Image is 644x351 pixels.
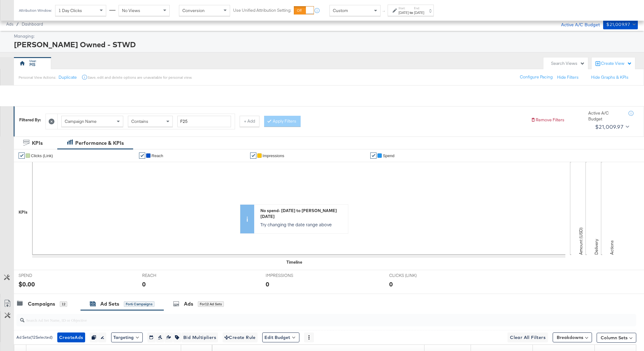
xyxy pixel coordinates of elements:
button: Column Sets [597,333,636,343]
button: Configure Pacing [516,72,557,83]
button: $21,009.97 [593,122,630,132]
button: CreateAds [57,332,85,342]
span: Create Rule [224,334,256,341]
div: [DATE] [398,10,409,15]
span: Custom [333,8,348,13]
strong: to [409,10,414,15]
div: Campaigns [28,300,55,307]
span: Spend [383,153,394,158]
button: Hide Filters [557,74,579,80]
button: Targeting [111,332,143,342]
button: + Add [240,116,259,127]
div: Performance & KPIs [75,140,124,147]
div: 12 [60,301,67,307]
div: Filtered By: [19,117,41,123]
label: Use Unified Attribution Setting: [233,7,291,13]
span: No Views [122,8,140,13]
label: Start: [398,6,409,10]
div: $21,009.97 [606,21,630,28]
p: Try changing the date range above [260,221,345,227]
span: CLICKS (LINK) [389,273,436,278]
div: 0 [389,280,393,289]
div: for 6 Campaigns [124,301,154,307]
div: Attribution Window: [19,8,52,13]
a: Dashboard [22,22,43,27]
div: [PERSON_NAME] Owned - STWD [14,39,636,50]
div: Personal View Actions: [19,75,56,80]
span: Contains [131,119,148,124]
span: Ads [6,22,13,27]
span: 1 Day Clicks [59,8,82,13]
input: Search Ad Set Name, ID or Objective [24,311,579,324]
div: Ad Sets [100,300,119,307]
span: IMPRESSIONS [266,273,312,278]
div: for 12 Ad Sets [198,301,224,307]
span: Clear All Filters [510,334,546,341]
a: ✔ [250,153,256,159]
a: ✔ [19,153,25,159]
button: Duplicate [59,74,77,80]
a: ✔ [370,153,376,159]
div: 0 [266,280,269,289]
div: MS [29,62,35,68]
div: Ads [184,300,193,307]
div: Managing: [14,33,636,39]
div: 0 [142,280,146,289]
button: Breakdowns [553,332,592,342]
div: Active A/C Budget [588,110,622,122]
div: [DATE] [414,10,424,15]
input: Enter a search term [177,116,231,127]
div: Create View [601,61,632,67]
div: KPIs [32,140,43,147]
span: Create Ads [59,334,83,341]
span: ↑ [381,10,387,13]
button: Remove Filters [531,117,564,123]
div: $21,009.97 [595,122,623,132]
a: ✔ [139,153,145,159]
span: / [13,22,22,27]
div: $0.00 [19,280,35,289]
div: Save, edit and delete options are unavailable for personal view. [88,75,192,80]
span: Clicks (Link) [31,153,53,158]
div: Active A/C Budget [555,19,600,29]
span: Impressions [263,153,284,158]
span: Campaign Name [65,119,97,124]
span: REACH [142,273,189,278]
button: Clear All Filters [507,332,548,342]
span: Bid Multipliers [183,334,216,341]
button: $21,009.97 [603,19,638,29]
span: Reach [151,153,163,158]
div: Ad Sets ( 12 Selected) [16,335,53,340]
label: End: [414,6,424,10]
button: Edit Budget [262,332,299,342]
button: Create Rule [223,332,258,342]
button: Hide Graphs & KPIs [591,74,629,80]
span: Conversion [182,8,205,13]
div: Search Views [551,61,585,66]
div: No spend - [DATE] to [PERSON_NAME][DATE] [260,208,345,219]
button: Bid Multipliers [181,332,218,342]
span: SPEND [19,273,65,278]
